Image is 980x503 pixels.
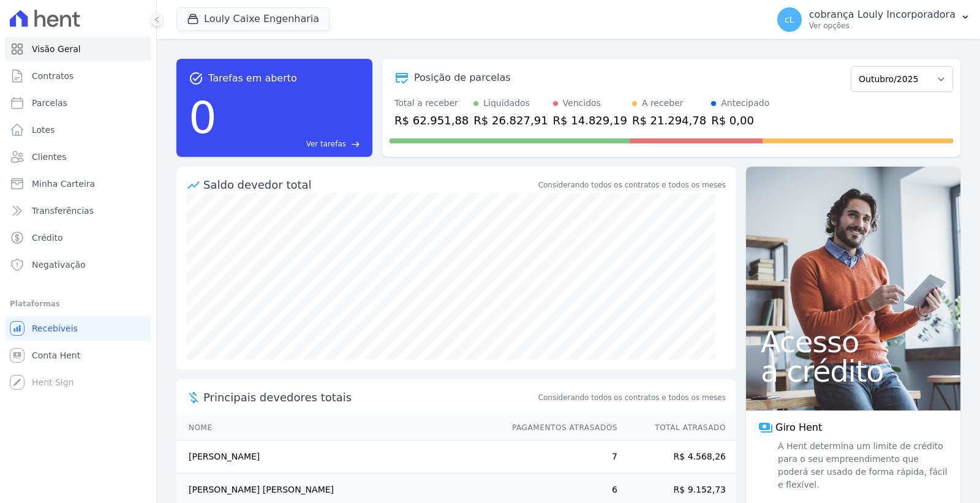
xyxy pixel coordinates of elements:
[775,440,948,491] span: A Hent determina um limite de crédito para o seu empreendimento que poderá ser usado de forma ráp...
[5,225,151,250] a: Crédito
[618,415,736,441] th: Total Atrasado
[5,252,151,277] a: Negativação
[32,43,81,55] span: Visão Geral
[785,15,794,24] span: cL
[176,415,500,441] th: Nome
[203,176,536,193] div: Saldo devedor total
[5,91,151,115] a: Parcelas
[32,178,95,190] span: Minha Carteira
[32,124,55,136] span: Lotes
[351,140,360,149] span: east
[189,71,203,86] span: task_alt
[618,441,736,474] td: R$ 4.568,26
[721,97,769,110] div: Antecipado
[473,112,548,129] div: R$ 26.827,91
[32,259,86,271] span: Negativação
[306,138,346,149] span: Ver tarefas
[394,97,469,110] div: Total a receber
[5,316,151,341] a: Recebíveis
[176,7,330,31] button: Louly Caixe Engenharia
[32,70,73,82] span: Contratos
[414,70,511,85] div: Posição de parcelas
[538,180,726,191] div: Considerando todos os contratos e todos os meses
[483,97,530,110] div: Liquidados
[32,322,78,335] span: Recebíveis
[809,9,956,21] p: cobrança Louly Incorporadora
[711,112,769,129] div: R$ 0,00
[500,441,618,474] td: 7
[5,199,151,223] a: Transferências
[5,64,151,88] a: Contratos
[32,349,80,361] span: Conta Hent
[563,97,601,110] div: Vencidos
[761,327,946,357] span: Acesso
[5,172,151,196] a: Minha Carteira
[32,151,66,163] span: Clientes
[32,232,63,244] span: Crédito
[642,97,684,110] div: A receber
[5,37,151,61] a: Visão Geral
[176,441,500,474] td: [PERSON_NAME]
[632,112,706,129] div: R$ 21.294,78
[5,118,151,142] a: Lotes
[761,357,946,386] span: a crédito
[203,389,536,406] span: Principais devedores totais
[5,145,151,169] a: Clientes
[394,112,469,129] div: R$ 62.951,88
[208,71,297,86] span: Tarefas em aberto
[538,392,726,403] span: Considerando todos os contratos e todos os meses
[32,97,67,109] span: Parcelas
[553,112,627,129] div: R$ 14.829,19
[5,343,151,368] a: Conta Hent
[222,138,360,149] a: Ver tarefas east
[189,86,217,149] div: 0
[32,205,94,217] span: Transferências
[809,21,956,31] p: Ver opções
[500,415,618,441] th: Pagamentos Atrasados
[10,297,146,311] div: Plataformas
[775,420,822,435] span: Giro Hent
[767,2,980,37] button: cL cobrança Louly Incorporadora Ver opções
